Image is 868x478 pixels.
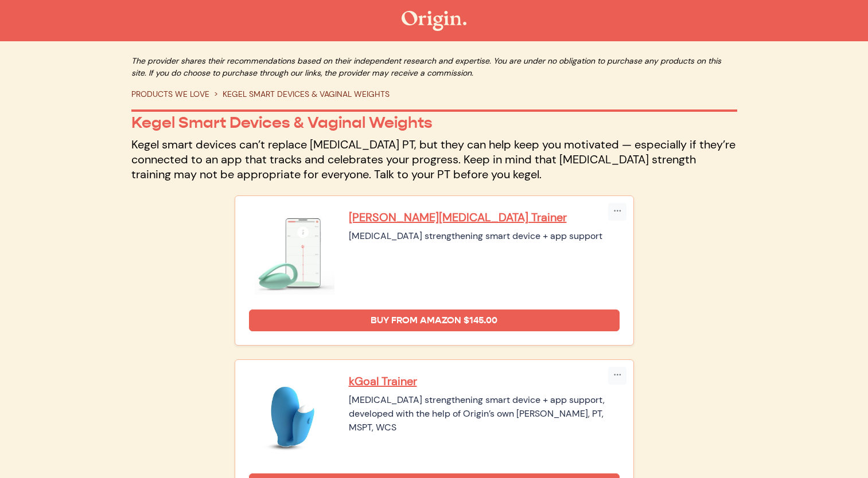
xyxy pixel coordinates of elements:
[349,374,620,389] a: kGoal Trainer
[131,137,737,182] p: Kegel smart devices can’t replace [MEDICAL_DATA] PT, but they can help keep you motivated — espec...
[131,55,737,79] p: The provider shares their recommendations based on their independent research and expertise. You ...
[349,393,620,434] div: [MEDICAL_DATA] strengthening smart device + app support, developed with the help of Origin’s own ...
[131,113,737,132] p: Kegel Smart Devices & Vaginal Weights
[131,89,209,99] a: PRODUCTS WE LOVE
[349,210,620,225] a: [PERSON_NAME][MEDICAL_DATA] Trainer
[249,210,335,296] img: Elvie Pelvic Floor Trainer
[209,88,390,100] li: KEGEL SMART DEVICES & VAGINAL WEIGHTS
[249,309,620,331] a: Buy from Amazon $145.00
[349,229,620,243] div: [MEDICAL_DATA] strengthening smart device + app support
[402,11,466,31] img: The Origin Shop
[249,374,335,460] img: kGoal Trainer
